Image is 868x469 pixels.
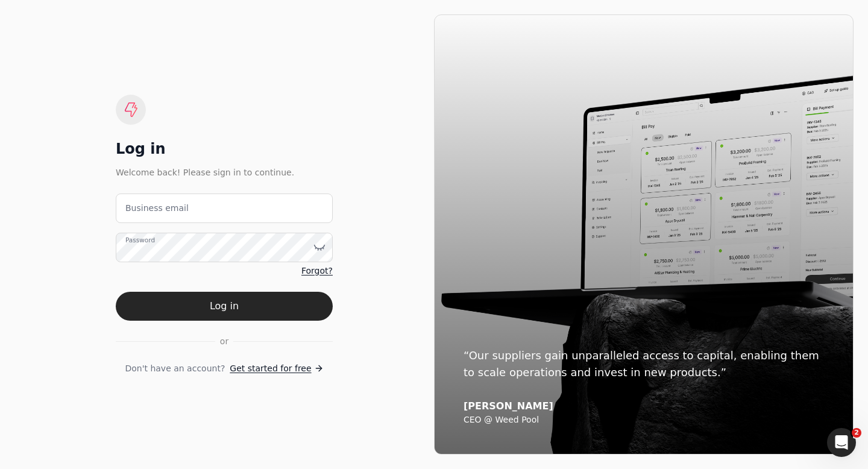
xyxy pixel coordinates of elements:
span: Don't have an account? [125,362,225,375]
iframe: Intercom live chat [827,428,856,457]
div: Welcome back! Please sign in to continue. [116,166,333,179]
div: CEO @ Weed Pool [464,415,824,426]
span: 2 [852,428,861,438]
span: Get started for free [230,362,311,375]
label: Business email [125,202,189,215]
div: “Our suppliers gain unparalleled access to capital, enabling them to scale operations and invest ... [464,347,824,381]
a: Forgot? [301,265,333,277]
label: Password [125,235,155,245]
div: Log in [116,139,333,159]
div: [PERSON_NAME] [464,400,824,412]
a: Get started for free [230,362,323,375]
span: or [220,335,228,348]
button: Log in [116,292,333,321]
